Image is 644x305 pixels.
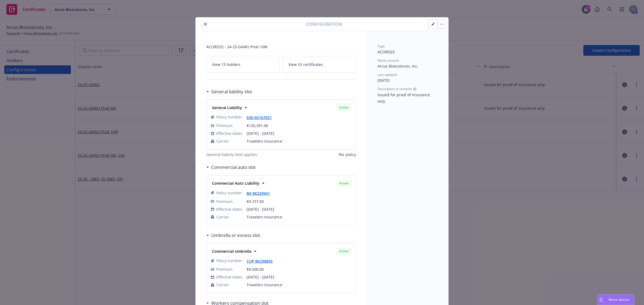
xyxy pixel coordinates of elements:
span: View 53 certificates [288,62,323,67]
span: General liabiity limit applies [206,152,257,157]
span: ACORD25 [378,49,395,54]
span: Policy number [216,114,242,120]
span: Premium [216,123,233,128]
h3: General liability slot [211,88,252,95]
span: Effective dates [216,131,242,136]
div: Drag to move [598,295,604,305]
span: Travelers Insurance [247,282,352,288]
span: Active [339,249,349,254]
div: General liability slot [206,88,252,95]
span: Nova Assist [609,297,630,302]
span: View 13 holders [212,62,240,67]
span: [DATE] [378,78,390,83]
button: Nova Assist [597,294,634,305]
span: Effective dates [216,274,242,280]
a: View 13 holders [206,56,280,73]
span: [DATE] - [DATE] [247,274,352,280]
span: Last updated [378,72,397,77]
span: Active [339,105,349,110]
span: Active [339,181,349,186]
span: BA 8K229941 [247,190,274,196]
span: Configuration [306,21,342,27]
span: Effective dates [216,206,242,212]
a: View 53 certificates [283,56,356,73]
span: Travelers Insurance [247,214,352,220]
span: Issued for proof of insurance only [378,92,431,104]
span: ACORD25 - 24-25 GAWU Prod 10M [206,44,356,50]
strong: Commercial Auto Liability [212,181,259,186]
span: Policy number [216,258,242,263]
span: Travelers Insurance [247,138,352,144]
a: 630-0X167021 [247,115,276,120]
span: Policy number [216,190,242,196]
span: Name insured [378,58,399,63]
button: close [202,21,208,27]
span: Carrier [216,214,229,220]
span: Type [378,44,385,49]
span: Premium [216,266,233,272]
span: [DATE] - [DATE] [247,206,352,212]
div: Commercial auto slot [206,164,256,171]
h3: Umbrella or excess slot [211,232,260,239]
span: Arcus Biosciences, Inc. [378,64,418,69]
span: $9,500.00 [247,267,264,272]
strong: General Liability [212,105,242,110]
span: [DATE] - [DATE] [247,131,352,136]
span: $9,737.00 [247,199,264,204]
strong: Commercial Umbrella [212,249,251,254]
span: Carrier [216,282,229,288]
span: 630-0X167021 [247,114,276,120]
h3: Commercial auto slot [211,164,256,171]
div: Umbrella or excess slot [206,232,260,239]
span: Carrier [216,138,229,144]
span: Premium [216,199,233,204]
a: BA 8K229941 [247,191,274,196]
a: CUP 8K230835 [247,259,277,264]
span: Description or remarks [378,87,412,91]
span: Per policy [339,152,356,157]
span: CUP 8K230835 [247,258,277,264]
span: $120,391.00 [247,123,268,128]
